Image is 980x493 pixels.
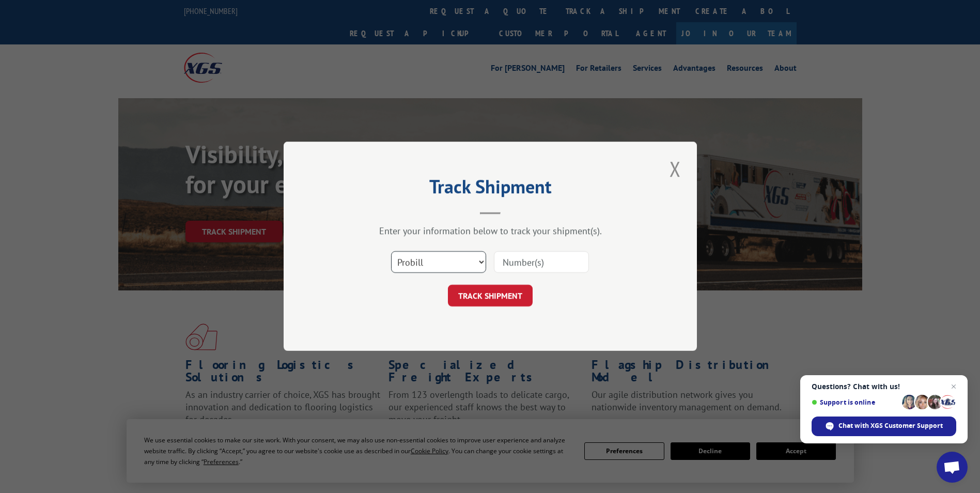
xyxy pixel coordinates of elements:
[838,421,943,430] span: Chat with XGS Customer Support
[335,225,645,237] div: Enter your information below to track your shipment(s).
[937,452,968,483] a: Open chat
[812,417,956,436] span: Chat with XGS Customer Support
[812,398,898,406] span: Support is online
[494,252,589,273] input: Number(s)
[448,285,533,307] button: TRACK SHIPMENT
[812,382,956,391] span: Questions? Chat with us!
[666,155,684,183] button: Close modal
[335,179,645,199] h2: Track Shipment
